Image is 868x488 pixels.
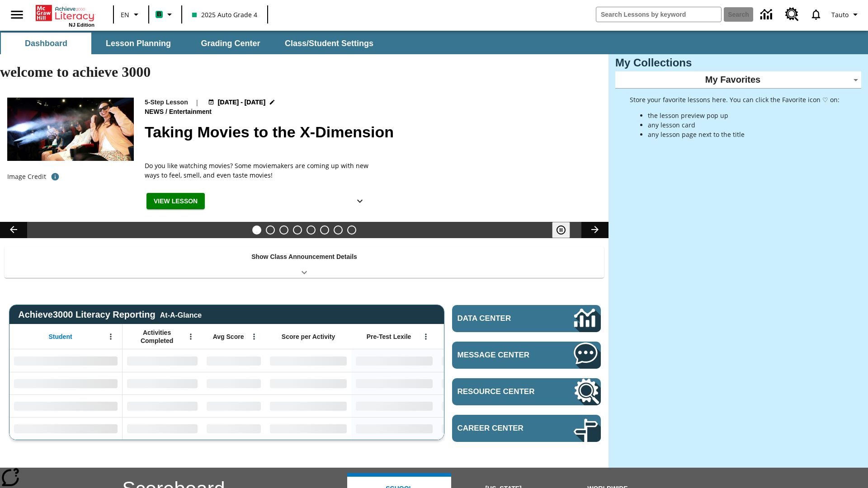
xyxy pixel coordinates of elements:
img: Panel in front of the seats sprays water mist to the happy audience at a 4DX-equipped theater. [7,98,134,161]
div: My Favorites [615,71,861,89]
button: Open Menu [419,330,433,343]
a: Home [36,4,94,22]
button: Slide 4 What's the Big Idea? [293,225,302,235]
div: No Data, [202,349,265,372]
span: Student [49,333,72,341]
li: the lesson preview pop up [648,111,840,120]
h2: Taking Movies to the X-Dimension [145,121,598,144]
span: | [195,98,199,107]
div: Pause [552,222,579,238]
div: No Data, [123,417,202,440]
div: At-A-Glance [160,310,202,319]
button: Boost Class color is mint green. Change class color [152,6,179,23]
p: Do you like watching movies? Some moviemakers are coming up with new ways to feel, smell, and eve... [145,161,371,180]
div: No Data, [123,349,202,372]
a: Data Center [755,2,780,27]
a: Career Center [452,415,601,442]
button: Pause [552,222,570,238]
span: Avg Score [213,333,244,341]
button: Lesson carousel, Next [581,222,609,238]
div: No Data, [123,372,202,394]
button: Language: EN, Select a language [117,6,146,23]
button: Grading Center [185,33,276,54]
span: Resource Center [458,387,547,396]
button: Open Menu [184,330,198,343]
button: Lesson Planning [93,33,184,54]
div: No Data, [437,349,523,372]
button: Dashboard [1,33,91,54]
button: Open side menu [4,1,30,28]
button: Class/Student Settings [278,33,381,54]
span: Data Center [458,314,543,323]
button: Slide 2 Cars of the Future? [266,225,275,235]
p: Show Class Announcement Details [251,252,357,262]
span: Achieve3000 Literacy Reporting [18,310,202,320]
span: EN [121,10,129,19]
a: Data Center [452,305,601,332]
span: / [165,108,167,115]
span: News [145,107,165,117]
button: Slide 6 Pre-release lesson [320,225,329,235]
span: Tauto [831,10,849,19]
a: Resource Center, Will open in new tab [780,2,804,27]
button: Photo credit: Photo by The Asahi Shimbun via Getty Images [46,169,64,185]
p: Store your favorite lessons here. You can click the Favorite icon ♡ on: [630,95,840,104]
div: No Data, [202,394,265,417]
div: Show Class Announcement Details [5,247,604,278]
button: Slide 3 Do You Want Fries With That? [279,225,288,235]
h3: My Collections [615,56,861,69]
div: No Data, [202,417,265,440]
p: 5-Step Lesson [145,98,188,107]
div: No Data, [202,372,265,394]
button: Slide 1 Taking Movies to the X-Dimension [252,225,261,235]
button: View Lesson [146,193,205,210]
input: search field [596,7,721,22]
span: Entertainment [169,107,213,117]
p: Image Credit [7,172,46,181]
button: Slide 8 Sleepless in the Animal Kingdom [347,225,356,235]
a: Resource Center, Will open in new tab [452,378,601,405]
div: No Data, [437,372,523,394]
button: Slide 5 One Idea, Lots of Hard Work [307,225,316,235]
span: Pre-Test Lexile [367,333,411,341]
span: 2025 Auto Grade 4 [192,10,257,19]
button: Profile/Settings [828,6,864,23]
span: NJ Edition [69,22,94,28]
div: No Data, [437,394,523,417]
div: Home [36,3,94,28]
div: No Data, [123,394,202,417]
button: Show Details [351,193,369,210]
button: Open Menu [104,330,118,343]
button: Aug 18 - Aug 24 Choose Dates [206,98,278,107]
button: Open Menu [247,330,261,343]
li: any lesson page next to the title [648,130,840,139]
span: B [157,9,161,20]
button: Slide 7 Career Lesson [334,225,343,235]
li: any lesson card [648,120,840,130]
span: Career Center [458,424,547,433]
span: Message Center [458,351,547,360]
a: Notifications [804,3,828,26]
span: Activities Completed [127,328,187,345]
a: Message Center [452,342,601,369]
span: Score per Activity [282,333,335,341]
div: No Data, [437,417,523,440]
span: [DATE] - [DATE] [218,98,265,107]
